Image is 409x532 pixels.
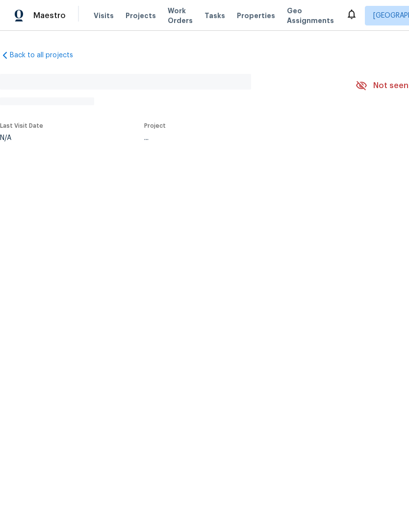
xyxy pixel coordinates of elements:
[168,6,193,25] span: Work Orders
[144,123,166,129] span: Project
[144,135,332,141] div: ...
[126,11,156,21] span: Projects
[94,11,114,21] span: Visits
[33,11,66,21] span: Maestro
[287,6,334,25] span: Geo Assignments
[204,12,225,19] span: Tasks
[237,11,275,21] span: Properties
